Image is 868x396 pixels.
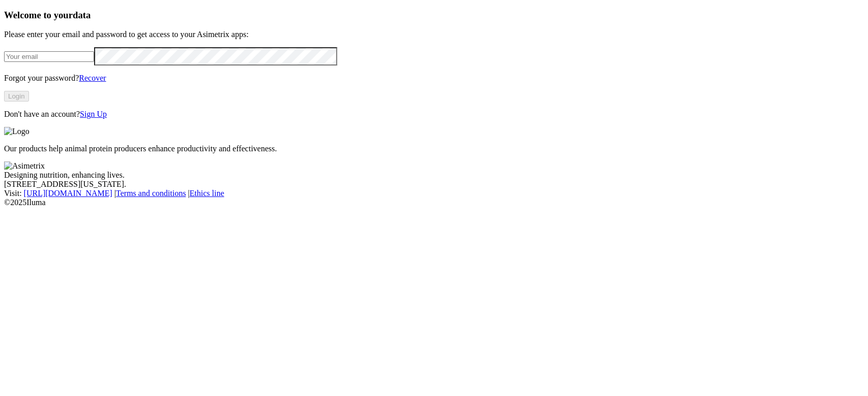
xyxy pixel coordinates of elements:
[4,30,864,39] p: Please enter your email and password to get access to your Asimetrix apps:
[4,189,864,198] div: Visit : | |
[4,51,94,62] input: Your email
[80,110,107,118] a: Sign Up
[24,189,112,197] a: [URL][DOMAIN_NAME]
[4,91,29,102] button: Login
[79,74,106,82] a: Recover
[4,110,864,119] p: Don't have an account?
[4,127,29,136] img: Logo
[73,10,91,20] span: data
[4,161,45,171] img: Asimetrix
[190,189,224,197] a: Ethics line
[4,74,864,83] p: Forgot your password?
[116,189,186,197] a: Terms and conditions
[4,10,864,21] h3: Welcome to your
[4,198,864,207] div: © 2025 Iluma
[4,171,864,180] div: Designing nutrition, enhancing lives.
[4,180,864,189] div: [STREET_ADDRESS][US_STATE].
[4,144,864,153] p: Our products help animal protein producers enhance productivity and effectiveness.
